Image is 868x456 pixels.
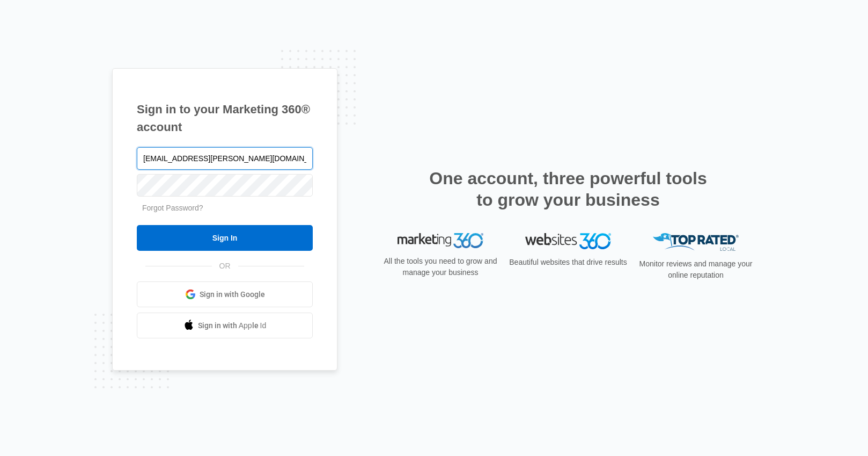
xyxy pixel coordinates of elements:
img: Marketing 360 [398,233,483,248]
img: Websites 360 [525,233,611,249]
a: Forgot Password? [142,204,203,212]
span: Sign in with Apple Id [198,320,267,331]
a: Sign in with Google [137,281,313,307]
p: All the tools you need to grow and manage your business [380,256,501,278]
img: Top Rated Local [653,233,739,251]
input: Sign In [137,225,313,251]
span: OR [212,260,238,272]
span: Sign in with Google [200,289,265,300]
p: Beautiful websites that drive results [508,257,628,268]
a: Sign in with Apple Id [137,313,313,338]
h2: One account, three powerful tools to grow your business [426,168,710,211]
h1: Sign in to your Marketing 360® account [137,100,313,136]
input: Email [137,147,313,170]
p: Monitor reviews and manage your online reputation [636,258,756,281]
